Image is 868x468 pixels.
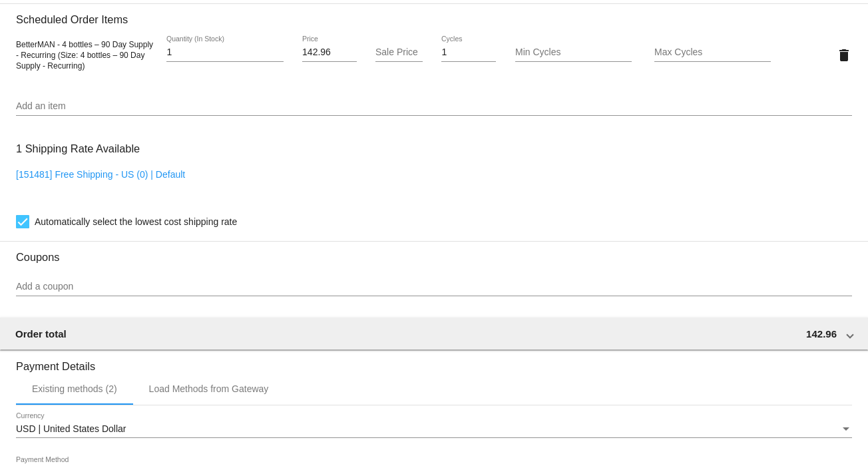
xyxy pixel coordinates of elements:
[654,47,771,58] input: Max Cycles
[16,169,185,180] a: [151481] Free Shipping - US (0) | Default
[15,328,67,340] span: Order total
[35,214,237,230] span: Automatically select the lowest cost shipping rate
[149,383,269,394] div: Load Methods from Gateway
[16,3,852,26] h3: Scheduled Order Items
[375,47,422,58] input: Sale Price
[16,423,126,434] span: USD | United States Dollar
[16,241,852,264] h3: Coupons
[16,134,140,163] h3: 1 Shipping Rate Available
[32,383,117,394] div: Existing methods (2)
[836,47,852,63] mat-icon: delete
[441,47,496,58] input: Cycles
[16,282,852,292] input: Add a coupon
[302,47,357,58] input: Price
[166,47,283,58] input: Quantity (In Stock)
[16,40,153,71] span: BetterMAN - 4 bottles – 90 Day Supply - Recurring (Size: 4 bottles – 90 Day Supply - Recurring)
[16,101,852,112] input: Add an item
[16,350,852,373] h3: Payment Details
[806,328,837,340] span: 142.96
[16,424,852,435] mat-select: Currency
[515,47,632,58] input: Min Cycles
